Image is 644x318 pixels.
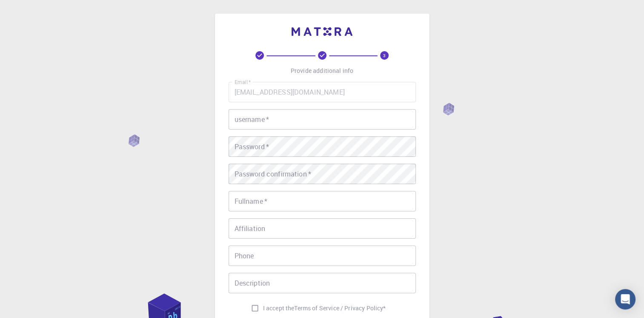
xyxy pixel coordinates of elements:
[294,304,386,312] p: Terms of Service / Privacy Policy *
[383,52,386,58] text: 3
[291,66,353,75] p: Provide additional info
[294,304,386,312] a: Terms of Service / Privacy Policy*
[615,289,635,309] div: Open Intercom Messenger
[235,78,251,86] label: Email
[263,304,295,312] span: I accept the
